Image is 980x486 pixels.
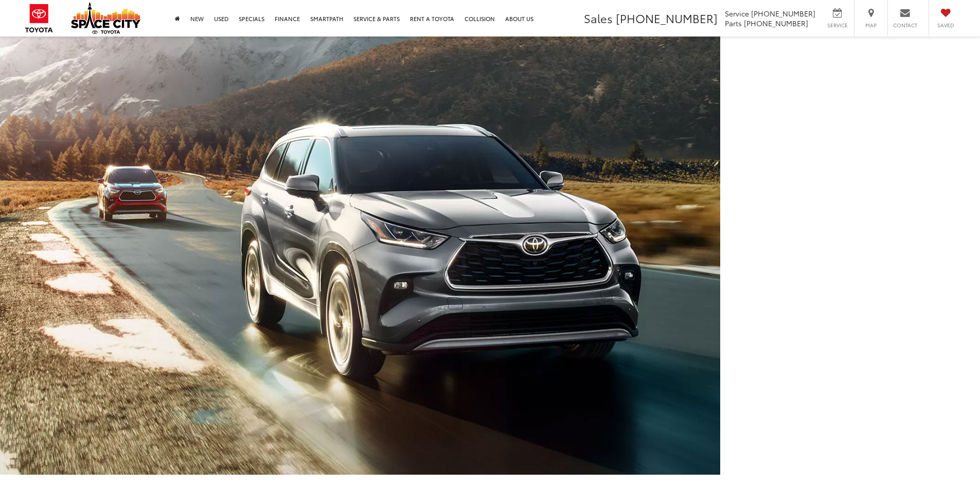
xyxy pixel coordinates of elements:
span: [PHONE_NUMBER] [744,18,808,28]
img: Space City Toyota [71,2,140,34]
span: Parts [725,18,742,28]
span: Sales [584,10,613,26]
span: Contact [893,22,917,29]
span: Service [826,22,849,29]
span: [PHONE_NUMBER] [616,10,718,26]
span: Map [860,22,882,29]
span: Saved [934,22,957,29]
span: Service [725,8,749,19]
span: [PHONE_NUMBER] [751,8,815,19]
